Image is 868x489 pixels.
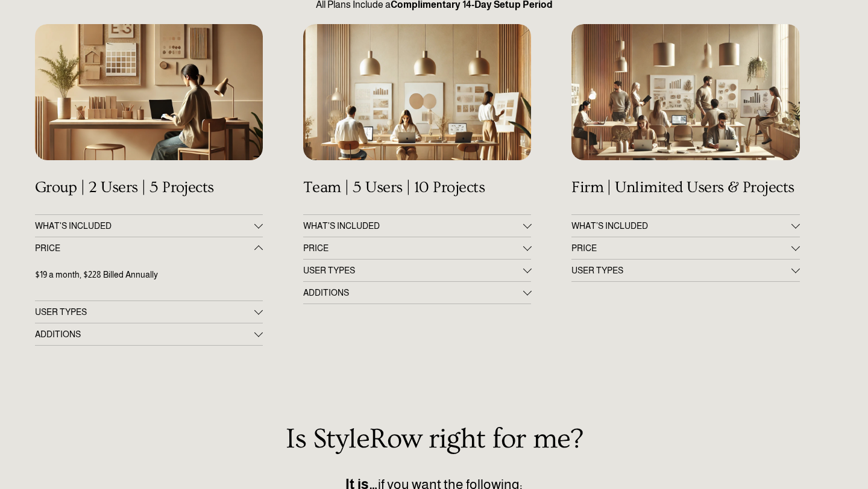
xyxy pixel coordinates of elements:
span: PRICE [571,243,791,253]
span: USER TYPES [303,266,523,275]
span: WHAT’S INCLUDED [571,221,791,231]
span: USER TYPES [571,266,791,275]
h4: Group | 2 Users | 5 Projects [35,178,263,197]
button: USER TYPES [571,260,800,281]
span: ADDITIONS [35,329,255,339]
button: PRICE [571,237,800,259]
span: USER TYPES [35,307,255,317]
button: PRICE [35,237,263,259]
span: WHAT'S INCLUDED [35,221,255,231]
h4: Firm | Unlimited Users & Projects [571,178,800,197]
h4: Team | 5 Users | 10 Projects [303,178,532,197]
p: $19 a month, $228 Billed Annually [35,269,263,281]
span: PRICE [303,243,523,253]
h2: Is StyleRow right for me? [35,423,834,455]
button: WHAT'S INCLUDED [35,215,263,237]
button: USER TYPES [303,260,532,281]
div: PRICE [35,259,263,300]
button: ADDITIONS [35,323,263,345]
button: WHAT’S INCLUDED [571,215,800,237]
button: USER TYPES [35,301,263,323]
button: PRICE [303,237,532,259]
button: ADDITIONS [303,282,532,304]
span: PRICE [35,243,255,253]
button: WHAT'S INCLUDED [303,215,532,237]
span: ADDITIONS [303,288,523,297]
span: WHAT'S INCLUDED [303,221,523,231]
